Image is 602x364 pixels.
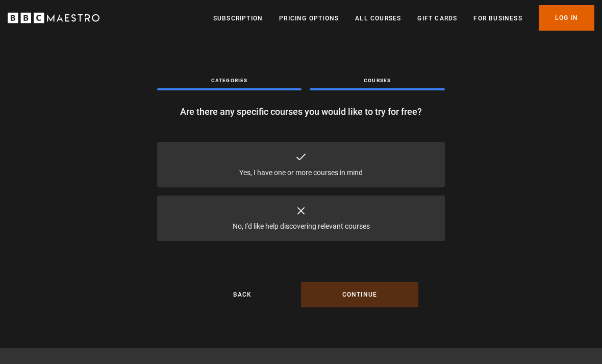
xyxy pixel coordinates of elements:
button: Continue [301,282,418,307]
a: Pricing Options [279,13,339,23]
a: Back [184,282,301,307]
p: Courses [310,77,445,84]
a: All Courses [355,13,401,23]
a: Log In [539,5,594,31]
h1: Are there any specific courses you would like to try for free? [157,107,445,117]
nav: Primary [213,5,594,31]
svg: BBC Maestro [8,10,99,26]
p: Yes, I have one or more courses in mind [239,167,363,178]
p: Categories [157,77,302,84]
p: No, I'd like help discovering relevant courses [233,221,370,232]
a: For business [473,13,522,23]
a: Subscription [213,13,263,23]
a: Gift Cards [417,13,457,23]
